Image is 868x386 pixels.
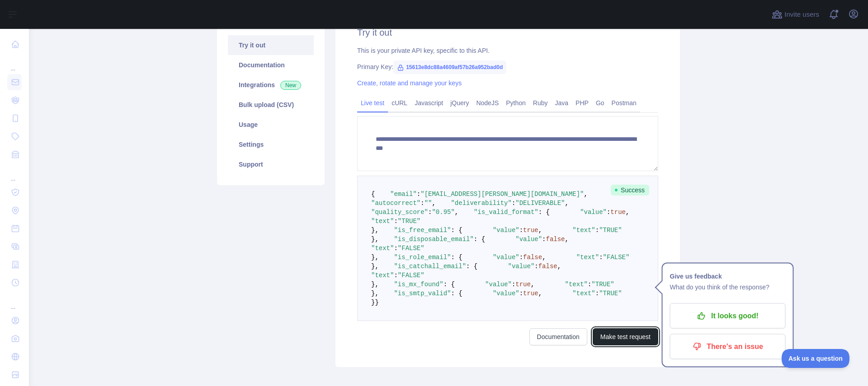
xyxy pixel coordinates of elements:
[7,54,22,72] div: ...
[398,218,420,225] span: "TRUE"
[572,227,595,234] span: "text"
[546,236,565,243] span: false
[432,209,454,216] span: "0.95"
[493,254,519,261] span: "value"
[443,281,455,288] span: : {
[371,191,375,198] span: {
[371,227,379,234] span: },
[466,263,477,270] span: : {
[523,227,538,234] span: true
[411,96,447,110] a: Javascript
[538,209,550,216] span: : {
[375,299,378,306] span: }
[538,263,557,270] span: false
[474,236,485,243] span: : {
[607,209,610,216] span: :
[512,281,515,288] span: :
[394,290,451,297] span: "is_smtp_valid"
[493,290,519,297] span: "value"
[595,227,599,234] span: :
[670,282,786,293] p: What do you think of the response?
[474,209,538,216] span: "is_valid_format"
[523,254,542,261] span: false
[572,96,592,110] a: PHP
[371,281,379,288] span: },
[677,308,779,324] p: It looks good!
[580,209,607,216] span: "value"
[451,200,511,207] span: "deliverability"
[428,209,432,216] span: :
[572,290,595,297] span: "text"
[670,271,786,282] h1: Give us feedback
[394,281,443,288] span: "is_mx_found"
[670,334,786,359] button: There's an issue
[599,254,603,261] span: :
[371,290,379,297] span: },
[782,349,850,368] iframe: Toggle Customer Support
[455,209,458,216] span: ,
[228,135,314,154] a: Settings
[357,96,388,110] a: Live test
[228,55,314,75] a: Documentation
[420,200,424,207] span: :
[417,191,420,198] span: :
[542,254,546,261] span: ,
[398,272,425,279] span: "FALSE"
[371,299,375,306] span: }
[557,263,561,270] span: ,
[371,218,394,225] span: "text"
[357,46,658,55] div: This is your private API key, specific to this API.
[357,62,658,71] div: Primary Key:
[552,96,572,110] a: Java
[371,236,379,243] span: },
[608,96,640,110] a: Postman
[371,245,394,252] span: "text"
[626,209,629,216] span: ,
[420,191,584,198] span: "[EMAIL_ADDRESS][PERSON_NAME][DOMAIN_NAME]"
[565,281,588,288] span: "text"
[603,254,630,261] span: "FALSE"
[784,9,819,20] span: Invite users
[515,200,565,207] span: "DELIVERABLE"
[451,227,462,234] span: : {
[228,35,314,55] a: Try it out
[485,281,512,288] span: "value"
[599,227,622,234] span: "TRUE"
[7,293,22,311] div: ...
[515,281,531,288] span: true
[394,245,397,252] span: :
[280,81,301,90] span: New
[576,254,599,261] span: "text"
[228,115,314,135] a: Usage
[394,272,397,279] span: :
[432,200,435,207] span: ,
[228,95,314,115] a: Bulk upload (CSV)
[394,227,451,234] span: "is_free_email"
[371,272,394,279] span: "text"
[371,254,379,261] span: },
[451,254,462,261] span: : {
[611,185,649,195] span: Success
[398,245,425,252] span: "FALSE"
[515,236,542,243] span: "value"
[531,281,534,288] span: ,
[425,200,432,207] span: ""
[502,96,529,110] a: Python
[534,263,538,270] span: :
[390,191,417,198] span: "email"
[593,328,658,345] button: Make test request
[538,227,542,234] span: ,
[610,209,626,216] span: true
[7,164,22,182] div: ...
[393,60,506,74] span: 15613e8dc88a4609af57b26a952bad0d
[529,96,552,110] a: Ruby
[670,303,786,329] button: It looks good!
[519,227,523,234] span: :
[371,200,420,207] span: "autocorrect"
[519,254,523,261] span: :
[451,290,462,297] span: : {
[394,236,473,243] span: "is_disposable_email"
[677,339,779,354] p: There's an issue
[357,79,462,87] a: Create, rotate and manage your keys
[508,263,535,270] span: "value"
